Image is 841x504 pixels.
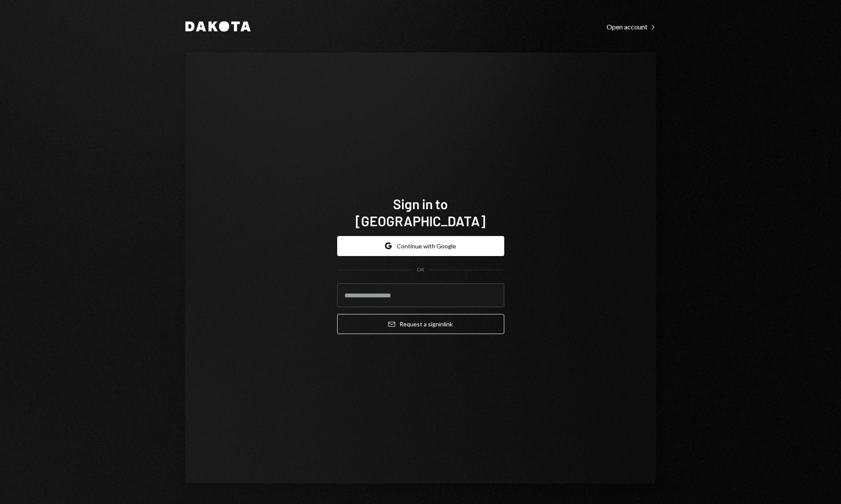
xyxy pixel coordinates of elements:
[417,266,424,274] div: OR
[337,236,504,256] button: Continue with Google
[607,23,656,31] div: Open account
[607,22,656,31] a: Open account
[337,195,504,229] h1: Sign in to [GEOGRAPHIC_DATA]
[337,314,504,334] button: Request a signinlink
